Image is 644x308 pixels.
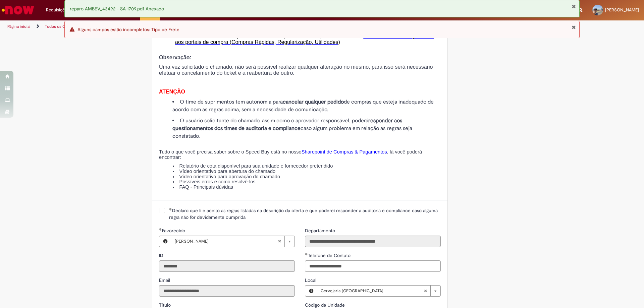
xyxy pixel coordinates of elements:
input: ID [159,260,295,272]
button: Local, Visualizar este registro Cervejaria Uberlândia [305,286,317,296]
input: Email [159,285,295,297]
li: O usuário solicitante do chamado, assim como o aprovador responsável, poderá caso algum problema ... [172,117,441,140]
button: Favorecido, Visualizar este registro Matheus Machado Talone [159,236,171,247]
p: Tudo o que você precisa saber sobre o Speed Buy está no nosso , lá você poderá encontrar: [159,149,441,160]
span: Alguns campos estão incompletos: Tipo de Frete [77,26,179,33]
span: Somente leitura - Código da Unidade [305,302,346,308]
li: O time de suprimentos tem autonomia para de compras que esteja inadequado de acordo com as regras... [172,98,441,114]
img: ServiceNow [1,3,35,17]
button: Fechar Notificação [572,24,576,30]
abbr: Limpar campo Local [420,286,430,296]
span: [PERSON_NAME] [605,7,639,13]
li: Possíveis erros e como resolvê-los [172,179,441,185]
span: Telefone de Contato [308,252,352,258]
strong: responder aos questionamentos dos times de auditoria e compliance [172,117,402,132]
input: Telefone de Contato [305,260,441,272]
span: Observação: [159,55,192,60]
span: Cervejaria [GEOGRAPHIC_DATA] [321,286,424,296]
span: Obrigatório Preenchido [169,208,172,210]
span: Obrigatório Preenchido [159,228,162,231]
a: Sharepoint de Compras & Pagamentos [302,149,387,155]
span: Uma vez solicitado o chamado, não será possível realizar qualquer alteração no mesmo, para isso s... [159,64,433,76]
ul: Trilhas de página [5,20,424,33]
span: Declaro que li e aceito as regras listadas na descrição da oferta e que poderei responder a audit... [169,207,441,221]
label: Somente leitura - Departamento [305,227,336,234]
span: Necessários - Favorecido [162,228,186,234]
li: Relatório de cota disponível para sua unidade e fornecedor pretendido [172,164,441,169]
span: Somente leitura - Título [159,302,172,308]
a: Solicitar acesso de aprovador aos portais de compra (Compras Rápidas, Regularização, Utilidades) [175,34,434,45]
span: Obrigatório Preenchido [305,253,308,255]
a: [PERSON_NAME]Limpar campo Favorecido [171,236,294,247]
span: reparo AMBEV_43492 - SA 1709.pdf Anexado [70,6,164,12]
span: Somente leitura - Email [159,277,171,283]
a: Todos os Catálogos [45,24,80,29]
li: FAQ - Principais dúvidas [172,185,441,190]
span: [PERSON_NAME] [175,236,278,247]
abbr: Limpar campo Favorecido [274,236,284,247]
a: Página inicial [7,24,31,29]
label: Somente leitura - ID [159,252,165,259]
strong: cancelar qualquer pedido [283,99,344,105]
span: Requisições [46,7,69,13]
li: Vídeo orientativo para abertura do chamado [172,169,441,174]
span: ATENÇÃO [159,89,185,95]
a: Cervejaria [GEOGRAPHIC_DATA]Limpar campo Local [317,286,440,296]
label: Somente leitura - Email [159,277,171,284]
li: Vídeo orientativo para aprovação do chamado [172,174,441,180]
input: Departamento [305,236,441,247]
button: Fechar Notificação [572,4,576,9]
span: Local [305,277,318,283]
